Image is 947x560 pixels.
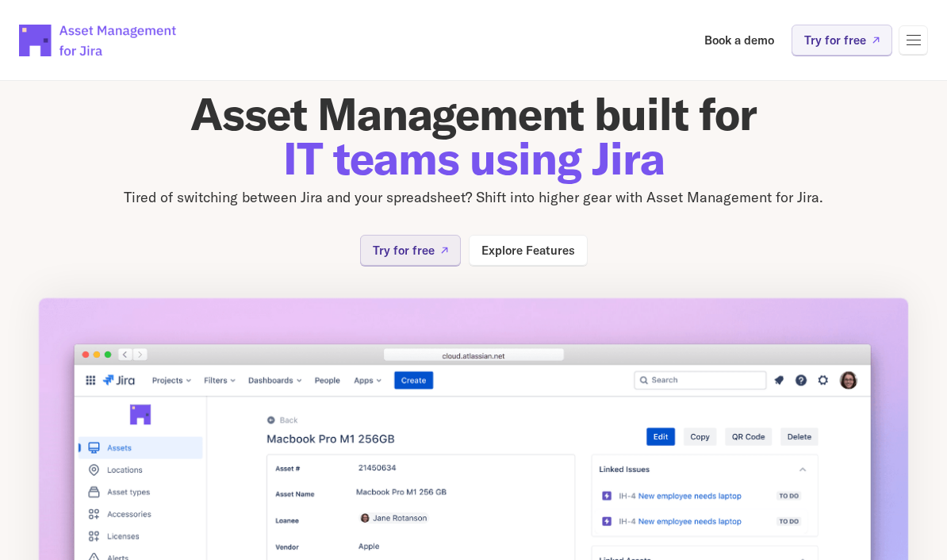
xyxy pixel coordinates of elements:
a: Try for free [360,235,461,266]
p: Book a demo [704,34,774,46]
a: Explore Features [469,235,588,266]
p: Explore Features [481,244,575,256]
a: Book a demo [693,25,785,56]
p: Try for free [373,244,435,256]
span: IT teams using Jira [283,130,665,186]
p: Try for free [804,34,866,46]
a: Try for free [792,25,892,56]
h1: Asset Management built for [38,91,909,180]
p: Tired of switching between Jira and your spreadsheet? Shift into higher gear with Asset Managemen... [38,186,909,209]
